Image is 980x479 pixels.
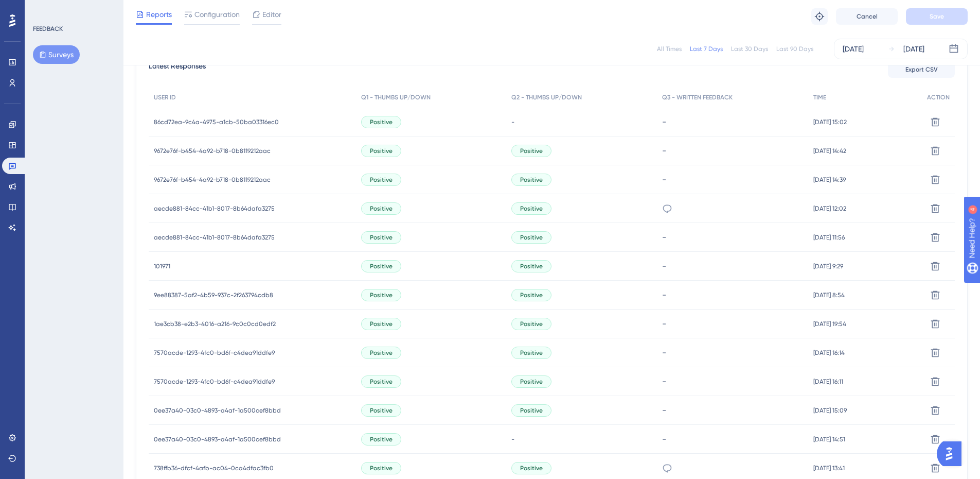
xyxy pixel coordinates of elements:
span: [DATE] 13:41 [813,464,845,472]
div: - [662,434,803,444]
div: - [662,348,803,357]
span: [DATE] 12:02 [813,204,846,213]
span: [DATE] 15:02 [813,118,847,126]
span: Positive [520,406,543,415]
span: Positive [370,233,393,242]
div: - [662,377,803,386]
span: Positive [520,349,543,357]
span: [DATE] 16:11 [813,378,843,386]
span: Positive [370,118,393,126]
div: [DATE] [843,43,864,55]
span: Editor [262,8,281,21]
span: [DATE] 9:29 [813,262,843,270]
div: Last 7 Days [690,45,723,53]
span: TIME [813,93,826,101]
span: Q1 - THUMBS UP/DOWN [361,93,431,101]
span: Positive [370,147,393,155]
span: 7570acde-1293-4fc0-bd6f-c4dea91ddfe9 [154,349,275,357]
span: Configuration [194,8,240,21]
div: - [662,117,803,127]
span: Positive [520,378,543,386]
span: Positive [520,204,543,213]
span: 7570acde-1293-4fc0-bd6f-c4dea91ddfe9 [154,378,275,386]
span: Cancel [857,12,878,21]
div: FEEDBACK [33,25,63,33]
span: Positive [520,147,543,155]
div: - [662,175,803,184]
div: 4 [72,5,75,13]
div: [DATE] [903,43,924,55]
span: Need Help? [24,3,64,15]
span: Positive [520,320,543,328]
span: 1ae3cb38-e2b3-4016-a216-9c0c0cd0edf2 [154,320,276,328]
div: - [662,290,803,300]
span: Reports [146,8,172,21]
span: [DATE] 16:14 [813,349,845,357]
span: Latest Responses [149,60,206,79]
span: [DATE] 14:42 [813,147,846,155]
span: 9ee88387-5af2-4b59-937c-2f263794cdb8 [154,291,273,299]
span: aecde881-84cc-41b1-8017-8b64dafa3275 [154,204,275,213]
span: Positive [520,233,543,242]
span: 738ffb36-dfcf-4afb-ac04-0ca4dfac3fb0 [154,464,274,472]
div: - [662,232,803,242]
span: [DATE] 15:09 [813,406,847,415]
span: 101971 [154,262,170,270]
span: Positive [520,291,543,299]
div: - [662,261,803,271]
span: 86cd72ea-9c4a-4975-a1cb-50ba03316ec0 [154,118,279,126]
span: Positive [370,320,393,328]
span: 9672e76f-b454-4a92-b718-0b8119212aac [154,176,271,184]
span: Positive [520,464,543,472]
span: Positive [370,204,393,213]
div: - [662,146,803,156]
div: All Times [657,45,682,53]
span: [DATE] 11:56 [813,233,845,242]
div: Last 90 Days [776,45,813,53]
span: [DATE] 14:51 [813,435,845,443]
span: Positive [520,262,543,270]
span: Positive [370,464,393,472]
span: 9672e76f-b454-4a92-b718-0b8119212aac [154,147,271,155]
span: Q2 - THUMBS UP/DOWN [511,93,582,101]
span: 0ee37a40-03c0-4893-a4af-1a500cef8bbd [154,406,281,415]
span: aecde881-84cc-41b1-8017-8b64dafa3275 [154,233,275,242]
span: Positive [370,349,393,357]
span: Positive [370,406,393,415]
span: Positive [370,291,393,299]
span: Positive [370,176,393,184]
span: 0ee37a40-03c0-4893-a4af-1a500cef8bbd [154,435,281,443]
button: Export CSV [888,61,955,78]
button: Surveys [33,45,80,64]
span: [DATE] 8:54 [813,291,845,299]
iframe: UserGuiding AI Assistant Launcher [937,438,968,469]
span: Save [930,12,944,21]
span: Export CSV [905,65,938,74]
button: Save [906,8,968,25]
span: [DATE] 14:39 [813,176,846,184]
span: [DATE] 19:54 [813,320,846,328]
span: Positive [520,176,543,184]
div: Last 30 Days [731,45,768,53]
span: Positive [370,435,393,443]
span: ACTION [927,93,950,101]
span: - [511,118,514,126]
span: USER ID [154,93,176,101]
span: Positive [370,262,393,270]
span: Q3 - WRITTEN FEEDBACK [662,93,733,101]
button: Cancel [836,8,898,25]
div: - [662,405,803,415]
span: - [511,435,514,443]
span: Positive [370,378,393,386]
div: - [662,319,803,329]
